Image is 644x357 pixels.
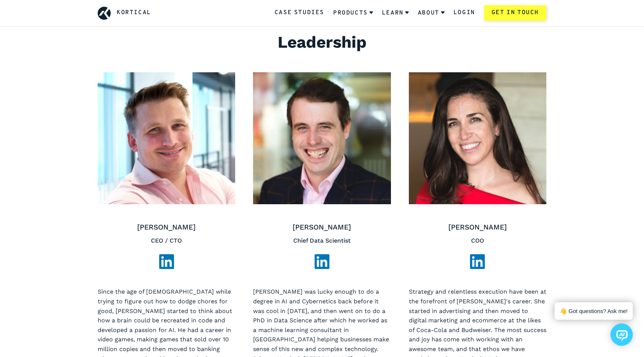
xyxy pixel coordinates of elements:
[117,8,151,18] a: Kortical
[418,3,445,23] a: About
[98,72,235,204] img: Andy Gray
[275,8,324,18] a: Case Studies
[159,254,174,269] img: LinkedIn
[98,222,235,233] h4: [PERSON_NAME]
[454,8,475,18] a: Login
[484,5,546,21] a: Get in touch
[253,72,391,204] img: Alex Allan
[98,30,546,54] h2: Leadership
[253,236,391,246] p: Chief Data Scientist
[409,222,546,233] h4: [PERSON_NAME]
[382,3,409,23] a: Learn
[315,254,329,269] img: LinkedIn
[253,222,391,233] h4: [PERSON_NAME]
[409,236,546,246] p: COO
[333,3,373,23] a: Products
[470,254,485,269] img: LinkedIn
[98,236,235,246] p: CEO / CTO
[409,72,546,204] img: Barbara Johnson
